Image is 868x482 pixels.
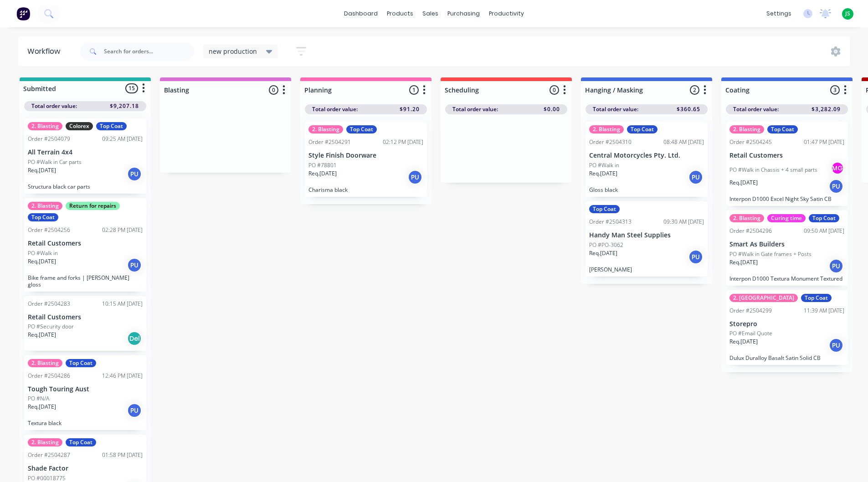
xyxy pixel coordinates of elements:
div: Return for repairs [66,202,120,210]
div: 2. Blasting [28,359,62,367]
div: 2. BlastingReturn for repairsTop CoatOrder #250425602:28 PM [DATE]Retail CustomersPO #Walk inReq.... [24,198,146,292]
div: Order #2504310 [589,138,632,146]
div: 2. BlastingTop CoatOrder #250431008:48 AM [DATE]Central Motorcycles Pty. Ltd.PO #Walk inReq.[DATE... [586,122,708,197]
div: Top Coat [96,122,127,130]
p: PO #Walk in Gate frames + Posts [729,250,812,258]
div: Top Coat [767,125,798,133]
p: Shade Factor [28,465,143,472]
div: MG [831,161,844,175]
div: 2. Blasting [28,122,62,130]
p: Req. [DATE] [589,169,617,178]
div: PU [127,403,142,418]
p: PO #N/A [28,395,49,403]
div: Del [127,331,142,346]
div: 2. BlastingTop CoatOrder #250428612:46 PM [DATE]Tough Touring AustPO #N/AReq.[DATE]PUTextura black [24,355,146,431]
p: Storepro [729,320,844,328]
div: Top Coat [66,359,96,367]
p: Tough Touring Aust [28,385,143,393]
p: PO #Walk in [28,249,58,257]
div: PU [688,170,703,185]
div: Order #2504256 [28,226,70,234]
p: [PERSON_NAME] [589,266,704,273]
p: Req. [DATE] [28,331,56,339]
p: PO #Walk in Car parts [28,158,82,166]
p: Charisma black [308,186,423,193]
span: new production [209,46,257,56]
div: PU [127,167,142,181]
div: products [382,7,418,21]
p: Req. [DATE] [308,169,337,178]
div: 09:30 AM [DATE] [663,218,704,226]
div: 01:47 PM [DATE] [804,138,844,146]
p: Req. [DATE] [28,403,56,411]
div: Order #2504283 [28,300,70,308]
div: Workflow [27,46,65,57]
p: PO #Walk in [589,161,619,169]
span: Total order value: [593,105,638,113]
div: 12:46 PM [DATE] [102,372,143,380]
div: 2. Blasting [28,438,62,446]
span: Total order value: [452,105,498,113]
div: Colorex [66,122,93,130]
div: 01:58 PM [DATE] [102,451,143,459]
div: 09:25 AM [DATE] [102,135,143,143]
div: Top Coat [28,213,58,221]
p: PO #Security door [28,323,74,331]
div: Order #2504245 [729,138,772,146]
div: 2. [GEOGRAPHIC_DATA]Top CoatOrder #250429911:39 AM [DATE]StoreproPO #Email QuoteReq.[DATE]PUDulux... [726,290,848,365]
p: Req. [DATE] [28,166,56,174]
div: 2. Blasting [28,202,62,210]
div: Order #2504286 [28,372,70,380]
span: $3,282.09 [812,105,841,113]
p: Req. [DATE] [729,179,758,187]
div: Order #2504287 [28,451,70,459]
div: Order #2504299 [729,307,772,315]
div: 2. Blasting [729,214,764,222]
div: Top Coat [809,214,839,222]
div: 09:50 AM [DATE] [804,227,844,235]
span: Total order value: [312,105,358,113]
div: 02:28 PM [DATE] [102,226,143,234]
div: productivity [484,7,529,21]
div: Curing time [767,214,806,222]
div: settings [762,7,796,21]
p: Req. [DATE] [589,249,617,257]
div: Top Coat [589,205,620,213]
div: 2. Blasting [729,125,764,133]
div: 2. [GEOGRAPHIC_DATA] [729,294,798,302]
p: Interpon D1000 Excel Night Sky Satin CB [729,195,844,202]
div: 08:48 AM [DATE] [663,138,704,146]
div: Top Coat [801,294,832,302]
p: PO #PO-3062 [589,241,623,249]
p: PO #Walk in Chassis + 4 small parts [729,166,817,174]
p: Dulux Duralloy Basalt Satin Solid CB [729,354,844,361]
div: 2. BlastingTop CoatOrder #250424501:47 PM [DATE]Retail CustomersPO #Walk in Chassis + 4 small par... [726,122,848,206]
div: 2. BlastingTop CoatOrder #250429102:12 PM [DATE]Style Finish DoorwarePO #78801Req.[DATE]PUCharism... [305,122,427,197]
div: 11:39 AM [DATE] [804,307,844,315]
div: Top CoatOrder #250431309:30 AM [DATE]Handy Man Steel SuppliesPO #PO-3062Req.[DATE]PU[PERSON_NAME] [586,201,708,277]
div: 10:15 AM [DATE] [102,300,143,308]
img: Factory [16,7,30,21]
a: dashboard [339,7,382,21]
div: PU [829,338,843,353]
div: PU [688,250,703,264]
div: purchasing [443,7,484,21]
span: JS [845,10,850,18]
span: $360.65 [677,105,700,113]
p: Retail Customers [28,313,143,321]
span: $0.00 [544,105,560,113]
p: Structura black car parts [28,183,143,190]
div: PU [829,259,843,273]
div: Order #2504291 [308,138,351,146]
div: Top Coat [627,125,657,133]
span: Total order value: [733,105,779,113]
input: Search for orders... [104,42,194,61]
p: Req. [DATE] [28,257,56,266]
div: PU [408,170,422,185]
p: Style Finish Doorware [308,152,423,159]
p: Smart As Builders [729,241,844,248]
div: 2. Blasting [589,125,624,133]
p: Textura black [28,420,143,426]
div: Top Coat [66,438,96,446]
p: Retail Customers [28,240,143,247]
